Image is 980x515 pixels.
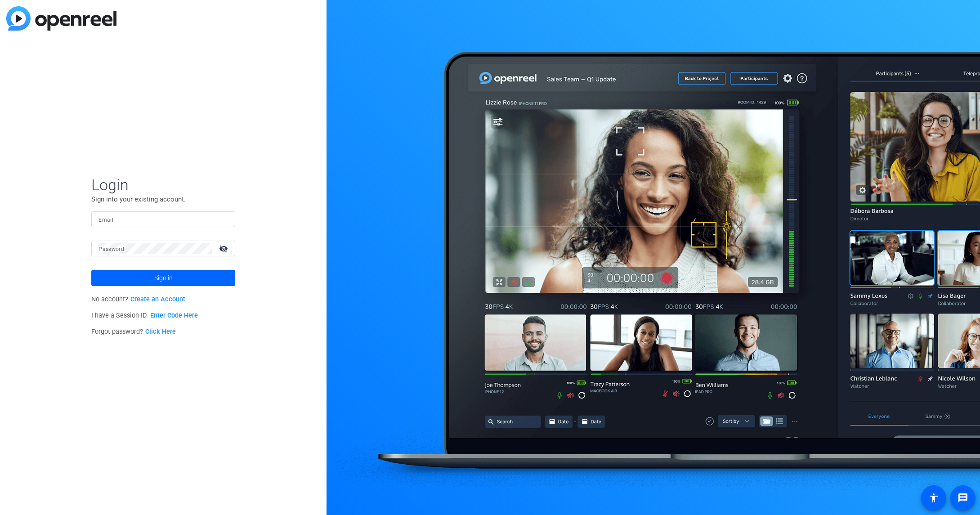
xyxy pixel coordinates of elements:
[91,270,235,286] button: Sign in
[958,493,968,503] mat-icon: message
[91,312,198,319] span: I have a Session ID.
[150,312,198,319] a: Enter Code Here
[91,175,235,194] span: Login
[98,214,228,224] input: Enter Email Address
[154,267,173,289] span: Sign in
[130,296,185,303] a: Create an Account
[6,6,116,31] img: blue-gradient.svg
[91,328,176,336] span: Forgot password?
[214,242,235,255] mat-icon: visibility_off
[98,217,113,223] mat-label: Email
[98,246,124,252] mat-label: Password
[145,328,176,336] a: Click Here
[91,194,235,204] p: Sign into your existing account.
[928,493,939,503] mat-icon: accessibility
[91,296,185,303] span: No account?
